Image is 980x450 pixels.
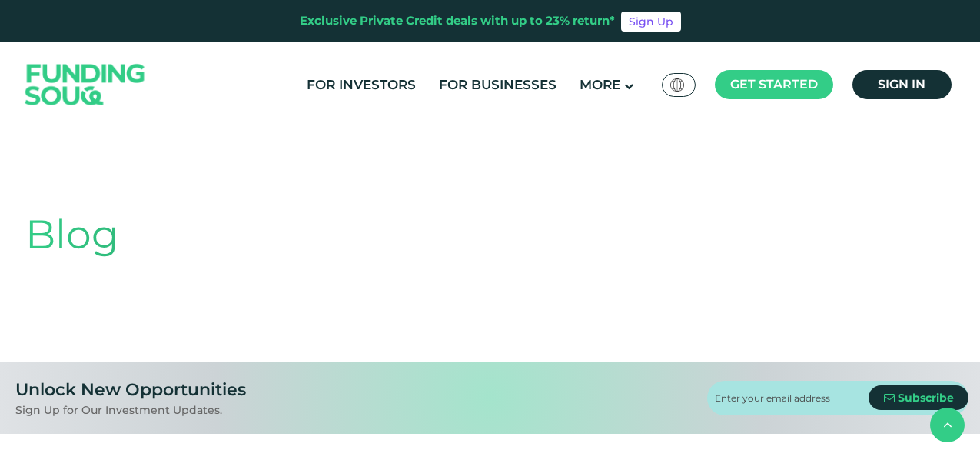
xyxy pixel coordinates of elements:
input: Enter your email address [715,381,869,415]
img: Logo [10,46,161,124]
h1: Blog [25,211,955,258]
span: Get started [730,77,818,92]
div: Sign Up for Our Investment Updates. [15,402,246,418]
div: Unlock New Opportunities [15,377,246,402]
img: SA Flag [670,78,684,92]
button: back [930,408,965,442]
div: Exclusive Private Credit deals with up to 23% return* [300,12,615,30]
button: Subscribe [869,385,968,410]
a: Sign in [852,70,952,99]
a: For Investors [303,72,420,98]
a: For Businesses [435,72,560,98]
span: Sign in [878,77,925,92]
span: More [580,77,620,92]
a: Sign Up [621,12,681,32]
span: Subscribe [898,391,954,405]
